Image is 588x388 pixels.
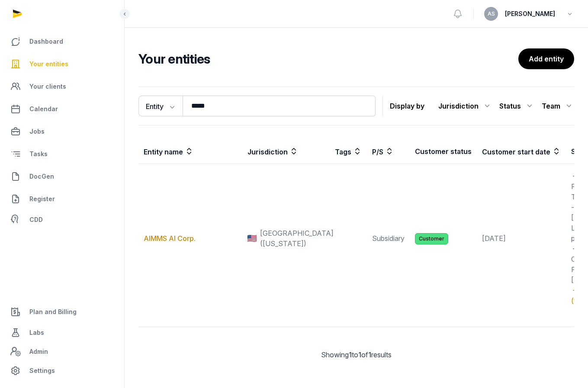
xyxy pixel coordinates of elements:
a: AIMMS AI Corp. [144,234,196,243]
a: Tasks [7,144,117,164]
a: CDD [7,211,117,228]
a: Plan and Billing [7,301,117,322]
span: Jobs [29,126,45,137]
span: [PERSON_NAME] [505,9,555,19]
th: Tags [330,139,367,164]
p: Display by [390,99,424,113]
div: Team [542,99,574,113]
span: Your entities [29,59,68,69]
a: Your clients [7,76,117,97]
span: CDD [29,215,43,225]
th: Entity name [138,139,242,164]
a: Your entities [7,54,117,74]
button: AS [484,7,498,21]
span: Your clients [29,81,66,92]
div: Showing to of results [138,350,574,360]
button: Entity [138,96,183,116]
a: Jobs [7,121,117,142]
span: Tasks [29,149,48,159]
a: Add entity [518,48,574,69]
a: Labs [7,322,117,343]
span: Admin [29,346,48,357]
span: Calendar [29,104,58,114]
div: Status [499,99,535,113]
span: 1 [358,350,361,359]
span: Settings [29,366,55,376]
a: Dashboard [7,31,117,52]
span: Plan and Billing [29,307,77,317]
span: 1 [368,350,371,359]
a: Calendar [7,99,117,119]
span: Labs [29,327,44,338]
a: DocGen [7,166,117,187]
span: AS [488,11,495,16]
span: Dashboard [29,36,63,47]
span: Customer [415,233,448,244]
th: Customer start date [477,139,566,164]
td: Subsidiary [367,164,410,313]
span: 1 [349,350,352,359]
h2: Your entities [138,51,518,67]
td: [DATE] [477,164,566,313]
th: Customer status [410,139,477,164]
a: Register [7,189,117,209]
th: P/S [367,139,410,164]
th: Jurisdiction [242,139,330,164]
div: Jurisdiction [438,99,492,113]
a: Admin [7,343,117,360]
span: Register [29,194,55,204]
span: DocGen [29,171,54,182]
a: Settings [7,360,117,381]
span: [GEOGRAPHIC_DATA] ([US_STATE]) [260,228,334,249]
